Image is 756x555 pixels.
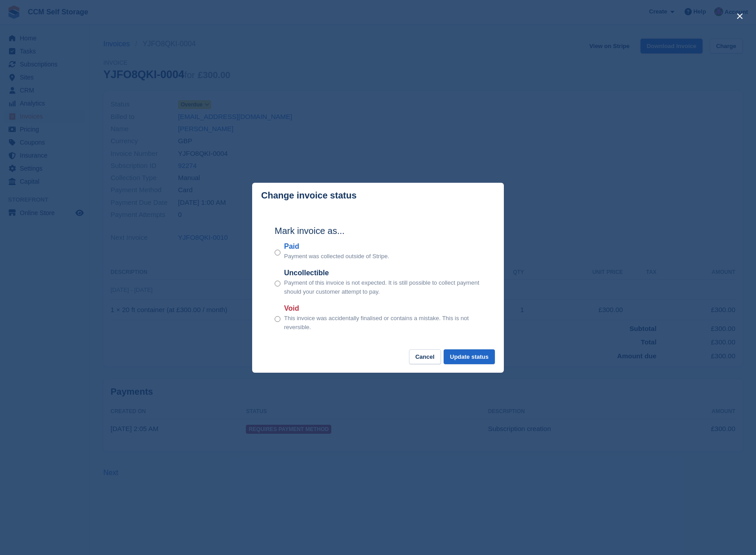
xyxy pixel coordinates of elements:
[261,190,356,201] p: Change invoice status
[275,224,481,238] h2: Mark invoice as...
[284,241,389,252] label: Paid
[284,314,481,331] p: This invoice was accidentally finalised or contains a mistake. This is not reversible.
[444,349,495,364] button: Update status
[733,9,747,23] button: close
[284,278,481,296] p: Payment of this invoice is not expected. It is still possible to collect payment should your cust...
[284,268,481,278] label: Uncollectible
[284,303,481,314] label: Void
[284,252,389,261] p: Payment was collected outside of Stripe.
[409,349,441,364] button: Cancel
